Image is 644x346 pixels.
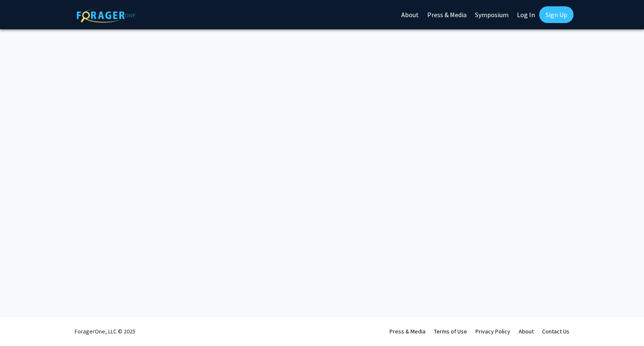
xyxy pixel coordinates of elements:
[390,328,426,335] a: Press & Media
[542,328,569,335] a: Contact Us
[77,8,135,23] img: ForagerOne Logo
[75,317,135,346] div: ForagerOne, LLC © 2025
[434,328,467,335] a: Terms of Use
[475,328,510,335] a: Privacy Policy
[539,6,574,23] a: Sign Up
[519,328,534,335] a: About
